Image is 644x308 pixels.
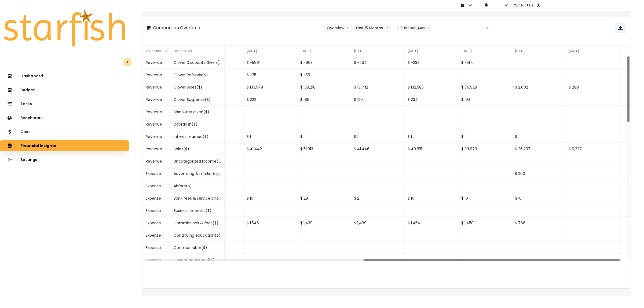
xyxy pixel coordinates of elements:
[171,106,225,118] div: Discounts given($)
[143,46,171,56] div: Classification
[399,25,431,31] div: El Bumangues
[298,81,351,93] div: $ 138,218
[405,81,459,93] div: $ 132,585
[143,241,171,254] div: Expense
[566,81,620,93] div: $ 289
[143,81,171,93] div: Revenue
[298,217,351,229] div: $ 1,439
[298,192,351,204] div: $ 28
[512,143,566,155] div: $ 26,207
[143,130,171,143] div: Revenue
[353,24,391,32] button: Last 15 Monthsarrow down line
[459,143,512,155] div: $ 38,979
[512,217,566,229] div: $ 766
[351,143,405,155] div: $ 41,446
[512,192,566,204] div: $ 10
[171,93,225,106] div: Clover Suspense($)
[351,93,405,106] div: $ 120
[459,130,512,143] div: $ 1
[512,130,566,143] div: $
[459,217,512,229] div: $ 1,450
[298,46,351,56] div: [DATE]
[143,143,171,155] div: Revenue
[143,180,171,192] div: Expense
[143,118,171,130] div: Revenue
[20,88,35,92] p: Budget
[298,93,351,106] div: $ 189
[298,143,351,155] div: $ 51,013
[405,130,459,143] div: $ 1
[171,118,225,130] div: Doordash($)
[171,180,225,192] div: Airfare($)
[143,254,171,266] div: Expense
[512,46,566,56] div: [DATE]
[324,24,352,32] button: Overviewarrow down line
[143,192,171,204] div: Expense
[405,56,459,69] div: $ -239
[20,74,43,78] p: Dashboard
[244,217,298,229] div: $ 1,546
[298,130,351,143] div: $ 1
[459,56,512,69] div: $ -144
[171,241,225,254] div: Contract labor($)
[401,25,425,30] span: El Bumangues
[351,56,405,69] div: $ -434
[459,192,512,204] div: $ 10
[171,254,225,266] div: Cost of goods sold($)
[244,81,298,93] div: $ 133,579
[566,46,620,56] div: [DATE]
[171,204,225,217] div: Business licenses($)
[512,167,566,180] div: $ 200
[512,81,566,93] div: $ 2,602
[351,46,405,56] div: [DATE]
[143,69,171,81] div: Revenue
[244,130,298,143] div: $ 1
[143,93,171,106] div: Revenue
[351,130,405,143] div: $ 1
[20,102,32,106] p: Tasks
[298,56,351,69] div: $ -663
[566,143,620,155] div: $ 9,227
[405,46,459,56] div: [DATE]
[171,130,225,143] div: Interest earned($)
[171,81,225,93] div: Clover Sales($)
[143,56,171,69] div: Revenue
[171,192,225,204] div: Bank fees & service charges($)
[143,106,171,118] div: Revenue
[485,25,488,31] button: Clear
[143,204,171,217] div: Expense
[405,143,459,155] div: $ 40,815
[171,69,225,81] div: Clover Refunds($)
[20,130,30,134] p: Cost
[171,143,225,155] div: Sales($)
[244,69,298,81] div: $ -25
[459,81,512,93] div: $ 76,928
[405,217,459,229] div: $ 1,454
[386,25,388,31] svg: arrow down line
[485,26,488,30] svg: close
[351,192,405,204] div: $ 21
[351,217,405,229] div: $ 1,489
[244,143,298,155] div: $ 41,442
[244,192,298,204] div: $ 10
[153,25,200,31] p: Comparison Overtime
[171,56,225,69] div: Clover Discounts Given($)
[244,46,298,56] div: [DATE]
[244,56,298,69] div: $ -598
[426,25,431,31] button: Remove
[171,217,225,229] div: Commissions & fees($)
[20,116,43,120] p: Benchmark
[405,93,459,106] div: $ 234
[459,46,512,56] div: [DATE]
[143,217,171,229] div: Expense
[143,229,171,241] div: Expense
[244,93,298,106] div: $ 222
[171,155,225,167] div: Uncategorized Income($)
[143,167,171,180] div: Expense
[298,69,351,81] div: $ -59
[143,155,171,167] div: Revenue
[347,25,350,31] svg: arrow down line
[171,46,225,56] div: Description
[171,229,225,241] div: Continuing education($)
[427,26,430,30] svg: close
